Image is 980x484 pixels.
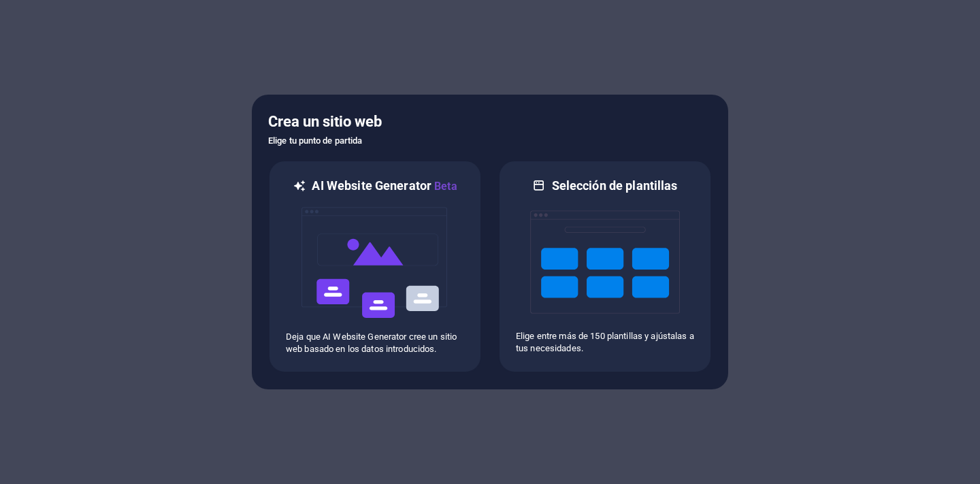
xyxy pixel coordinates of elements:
h6: AI Website Generator [312,178,457,195]
h6: Elige tu punto de partida [268,133,712,149]
span: Beta [431,180,457,193]
p: Elige entre más de 150 plantillas y ajústalas a tus necesidades. [516,330,694,355]
img: ai [300,195,450,331]
div: Selección de plantillasElige entre más de 150 plantillas y ajústalas a tus necesidades. [498,160,712,373]
div: AI Website GeneratorBetaaiDeja que AI Website Generator cree un sitio web basado en los datos int... [268,160,482,373]
h6: Selección de plantillas [552,178,678,194]
p: Deja que AI Website Generator cree un sitio web basado en los datos introducidos. [286,331,464,355]
h5: Crea un sitio web [268,111,712,133]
